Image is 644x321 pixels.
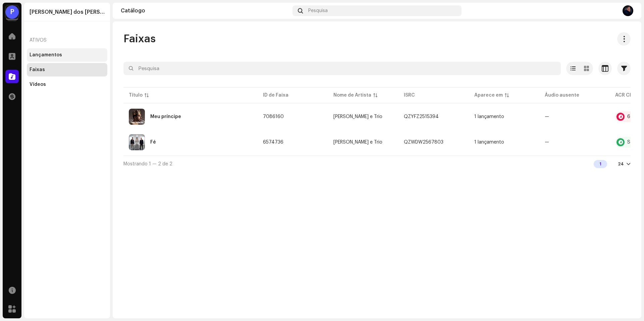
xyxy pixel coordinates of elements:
[404,114,439,119] div: QZYFZ2515394
[474,92,503,99] div: Aparece em
[27,48,107,62] re-m-nav-item: Lançamentos
[150,114,181,119] div: Meu príncipe
[623,5,633,16] img: 4780089d-d1bc-462c-aae6-dedd32276044
[404,140,443,145] div: QZWDW2567803
[594,160,607,168] div: 1
[123,162,172,166] span: Mostrando 1 — 2 de 2
[129,92,143,99] div: Título
[545,140,604,145] re-a-table-badge: —
[333,114,393,119] span: Bruno e Trio
[129,109,145,125] img: 04978e51-f805-4e81-863f-cebaf0ee9e8f
[263,114,284,119] span: 7086160
[30,67,45,72] div: Faixas
[123,62,561,75] input: Pesquisa
[308,8,328,13] span: Pesquisa
[474,114,534,119] span: 1 lançamento
[474,140,504,145] div: 1 lançamento
[333,140,382,145] div: [PERSON_NAME] e Trio
[27,32,107,48] re-a-nav-header: Ativos
[618,161,624,167] div: 24
[30,52,62,58] div: Lançamentos
[333,92,371,99] div: Nome de Artista
[263,140,283,145] span: 6574736
[123,32,156,46] span: Faixas
[333,140,393,145] span: Bruno e Trio
[27,78,107,91] re-m-nav-item: Vídeos
[5,5,19,19] div: P
[545,114,604,119] re-a-table-badge: —
[333,114,382,119] div: [PERSON_NAME] e Trio
[474,140,534,145] span: 1 lançamento
[30,82,46,87] div: Vídeos
[474,114,504,119] div: 1 lançamento
[129,134,145,150] img: d0fde11e-f65b-4c00-93b8-2081398370ea
[150,140,156,145] div: Fé
[121,8,290,13] div: Catálogo
[27,63,107,76] re-m-nav-item: Faixas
